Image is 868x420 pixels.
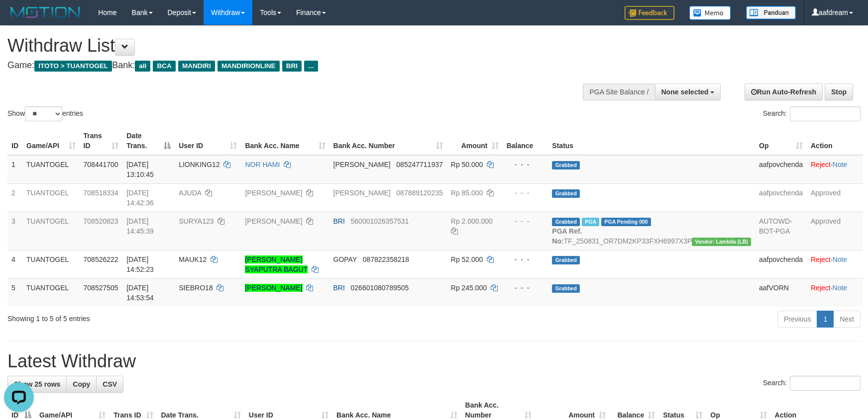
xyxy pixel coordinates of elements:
td: 1 [7,155,22,184]
span: [DATE] 13:10:45 [126,161,154,178]
td: TUANTOGEL [22,278,80,307]
span: Grabbed [552,284,580,293]
th: Balance [503,127,548,155]
td: aafVORN [755,278,807,307]
td: TUANTOGEL [22,250,80,278]
span: BCA [153,61,175,72]
a: Stop [825,84,853,100]
span: Grabbed [552,189,580,198]
span: CSV [103,380,117,388]
td: aafpovchenda [755,183,807,212]
span: Copy 085247711937 to clipboard [396,161,442,168]
th: Bank Acc. Name: activate to sort column ascending [241,127,329,155]
th: ID [7,127,22,155]
a: Show 25 rows [7,376,67,393]
label: Search: [763,376,861,391]
a: [PERSON_NAME] [245,189,302,197]
input: Search: [790,376,861,391]
span: Rp 85.000 [451,189,483,197]
span: GOPAY [333,255,357,263]
a: [PERSON_NAME] SYAPUTRA BAGUT [245,255,308,273]
span: PGA Pending [601,218,651,226]
button: Open LiveChat chat widget [4,4,34,34]
td: AUTOWD-BOT-PGA [755,212,807,250]
span: 708441700 [84,161,118,168]
td: Approved [807,183,863,212]
a: NOR HAMI [245,161,280,168]
span: SIEBRO18 [179,284,213,292]
span: SURYA123 [179,217,214,225]
a: Previous [777,311,817,328]
th: User ID: activate to sort column ascending [175,127,241,155]
span: Vendor URL: https://dashboard.q2checkout.com/secure [692,238,751,246]
a: [PERSON_NAME] [245,284,302,292]
span: [PERSON_NAME] [333,161,391,168]
a: Note [833,161,848,168]
a: 1 [817,311,834,328]
span: AJUDA [179,189,201,197]
span: [DATE] 14:52:23 [126,255,154,273]
div: PGA Site Balance / [583,84,654,100]
span: 708526222 [84,255,118,263]
select: Showentries [25,106,62,121]
span: all [135,61,150,72]
label: Search: [763,106,861,121]
span: BRI [333,217,345,225]
th: Date Trans.: activate to sort column descending [122,127,175,155]
span: MANDIRI [178,61,215,72]
a: Reject [811,255,831,263]
h4: Game: Bank: [7,61,569,71]
a: Run Auto-Refresh [745,84,823,100]
th: Status [548,127,755,155]
td: TUANTOGEL [22,212,80,250]
span: Rp 50.000 [451,161,483,168]
span: LIONKING12 [179,161,219,168]
b: PGA Ref. No: [552,227,582,245]
div: Showing 1 to 5 of 5 entries [7,310,354,324]
span: Rp 2.000.000 [451,217,493,225]
td: TUANTOGEL [22,183,80,212]
td: TUANTOGEL [22,155,80,184]
span: 708527505 [84,284,118,292]
td: · [807,278,863,307]
span: [DATE] 14:53:54 [126,284,154,302]
span: 708518334 [84,189,118,197]
div: - - - [507,188,544,198]
a: Next [833,311,861,328]
td: · [807,250,863,278]
span: [DATE] 14:42:36 [126,189,154,207]
span: Grabbed [552,256,580,264]
span: ITOTO > TUANTOGEL [34,61,112,72]
a: Copy [66,376,97,393]
td: 3 [7,212,22,250]
div: - - - [507,216,544,226]
a: CSV [96,376,123,393]
td: aafpovchenda [755,155,807,184]
span: 708520823 [84,217,118,225]
span: None selected [661,88,709,96]
th: Trans ID: activate to sort column ascending [80,127,123,155]
td: 5 [7,278,22,307]
span: Copy 026601080789505 to clipboard [351,284,409,292]
th: Op: activate to sort column ascending [755,127,807,155]
span: MANDIRIONLINE [217,61,280,72]
span: Copy [73,380,90,388]
span: Marked by aafdream [582,218,599,226]
span: [PERSON_NAME] [333,189,391,197]
span: MAUK12 [179,255,207,263]
td: aafpovchenda [755,250,807,278]
th: Amount: activate to sort column ascending [447,127,503,155]
input: Search: [790,106,861,121]
th: Game/API: activate to sort column ascending [22,127,80,155]
a: Note [833,284,848,292]
img: panduan.png [746,6,796,19]
td: · [807,155,863,184]
a: [PERSON_NAME] [245,217,302,225]
span: Rp 245.000 [451,284,487,292]
td: TF_250831_OR7DM2KP33FXH6997X3P [548,212,755,250]
td: Approved [807,212,863,250]
span: Copy 087822358218 to clipboard [363,255,409,263]
span: ... [304,61,318,72]
a: Note [833,255,848,263]
span: BRI [333,284,345,292]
